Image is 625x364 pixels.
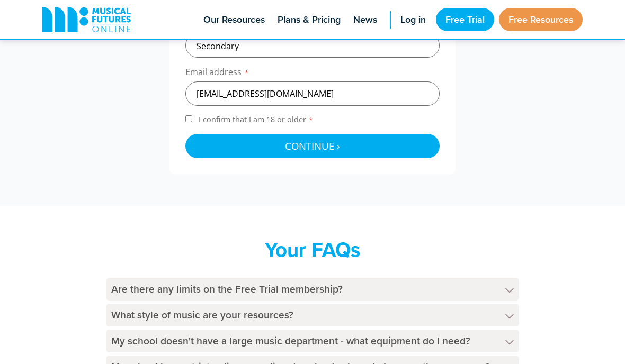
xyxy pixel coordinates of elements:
[436,8,494,31] a: Free Trial
[285,139,340,152] span: Continue ›
[197,114,316,124] span: I confirm that I am 18 or older
[278,13,341,27] span: Plans & Pricing
[400,13,426,27] span: Log in
[185,134,440,158] button: Continue ›
[203,13,265,27] span: Our Resources
[106,278,519,301] h4: Are there any limits on the Free Trial membership?
[185,66,440,81] label: Email address
[106,304,519,326] h4: What style of music are your resources?
[499,8,583,31] a: Free Resources
[106,330,519,352] h4: My school doesn't have a large music department - what equipment do I need?
[106,238,519,262] h2: Your FAQs
[185,115,192,122] input: I confirm that I am 18 or older*
[353,13,377,27] span: News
